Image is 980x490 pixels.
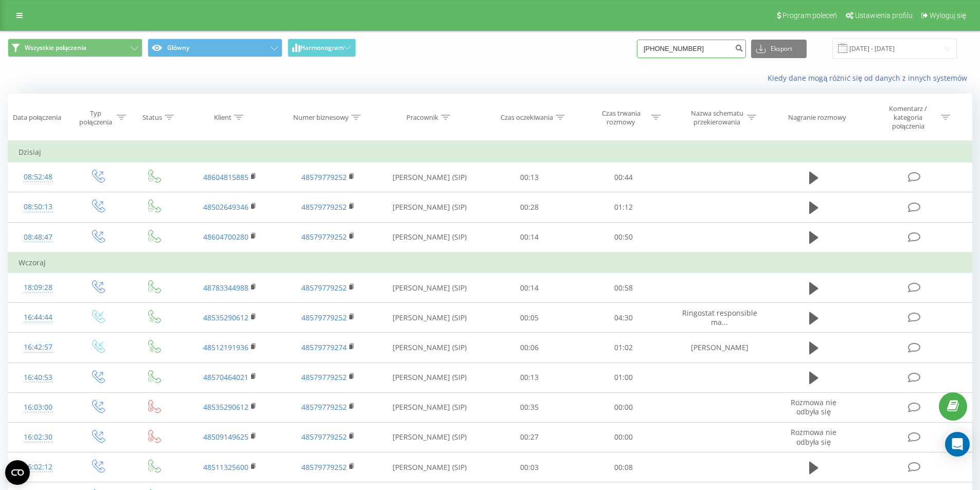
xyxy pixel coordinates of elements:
td: 00:44 [577,162,671,192]
td: 00:00 [577,422,671,452]
span: Rozmowa nie odbyła się [791,427,836,446]
div: 16:02:12 [19,457,58,477]
div: Numer biznesowy [293,113,349,122]
div: Komentarz / kategoria połączenia [878,104,938,131]
td: 04:30 [577,303,671,333]
div: 08:52:48 [19,167,58,187]
span: Harmonogram [300,44,344,51]
div: Czas oczekiwania [501,113,553,122]
span: Rozmowa nie odbyła się [791,397,836,416]
td: 00:27 [483,422,577,452]
a: 48579779252 [301,202,347,212]
td: Dzisiaj [8,142,972,162]
td: 01:02 [577,333,671,362]
div: Data połączenia [13,113,61,122]
td: [PERSON_NAME] (SIP) [377,422,483,452]
td: 00:05 [483,303,577,333]
a: 48512191936 [203,342,248,352]
td: 01:00 [577,362,671,392]
div: Klient [214,113,231,122]
span: Ustawienia profilu [855,11,913,20]
a: 48579779252 [301,402,347,412]
button: Open CMP widget [5,460,30,485]
td: 00:58 [577,273,671,303]
div: 08:48:47 [19,227,58,247]
a: 48579779252 [301,462,347,472]
button: Wszystkie połączenia [8,39,142,57]
td: Wczoraj [8,252,972,273]
div: 16:02:30 [19,427,58,447]
a: 48579779252 [301,313,347,322]
a: 48579779252 [301,432,347,442]
button: Harmonogram [288,39,356,57]
td: 00:14 [483,273,577,303]
a: 48535290612 [203,313,248,322]
td: [PERSON_NAME] (SIP) [377,273,483,303]
a: 48579779274 [301,342,347,352]
td: [PERSON_NAME] (SIP) [377,362,483,392]
a: 48570464021 [203,372,248,382]
td: 00:14 [483,222,577,252]
td: 00:06 [483,333,577,362]
span: Program poleceń [782,11,837,20]
td: 00:13 [483,362,577,392]
div: Typ połączenia [77,109,114,126]
span: Wszystkie połączenia [25,44,86,52]
td: 00:08 [577,452,671,482]
td: 00:50 [577,222,671,252]
td: 00:28 [483,192,577,222]
td: 00:13 [483,162,577,192]
td: [PERSON_NAME] (SIP) [377,303,483,333]
td: 00:00 [577,392,671,422]
td: 00:35 [483,392,577,422]
td: [PERSON_NAME] (SIP) [377,333,483,362]
a: 48579779252 [301,372,347,382]
span: Ringostat responsible ma... [682,308,757,327]
span: Wyloguj się [930,11,966,20]
div: 08:50:13 [19,197,58,217]
div: 16:03:00 [19,397,58,418]
td: 00:03 [483,452,577,482]
td: [PERSON_NAME] (SIP) [377,392,483,422]
a: 48509149625 [203,432,248,442]
td: [PERSON_NAME] (SIP) [377,192,483,222]
div: 16:44:44 [19,307,58,328]
button: Główny [148,39,282,57]
td: [PERSON_NAME] (SIP) [377,452,483,482]
div: Nagranie rozmowy [788,113,846,122]
td: 01:12 [577,192,671,222]
div: 16:42:57 [19,337,58,357]
a: 48502649346 [203,202,248,212]
a: 48579779252 [301,232,347,242]
a: Kiedy dane mogą różnić się od danych z innych systemów [768,73,972,83]
div: 16:40:53 [19,368,58,388]
td: [PERSON_NAME] (SIP) [377,222,483,252]
div: Open Intercom Messenger [945,432,970,457]
a: 48579779252 [301,283,347,293]
a: 48535290612 [203,402,248,412]
a: 48604700280 [203,232,248,242]
div: Nazwa schematu przekierowania [689,109,744,126]
div: Pracownik [406,113,438,122]
div: Status [142,113,162,122]
td: [PERSON_NAME] (SIP) [377,162,483,192]
div: 18:09:28 [19,278,58,298]
a: 48604815885 [203,172,248,182]
a: 48511325600 [203,462,248,472]
div: Czas trwania rozmowy [594,109,649,126]
input: Wyszukiwanie według numeru [637,40,746,58]
a: 48579779252 [301,172,347,182]
a: 48783344988 [203,283,248,293]
td: [PERSON_NAME] [670,333,768,362]
button: Eksport [751,40,807,58]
